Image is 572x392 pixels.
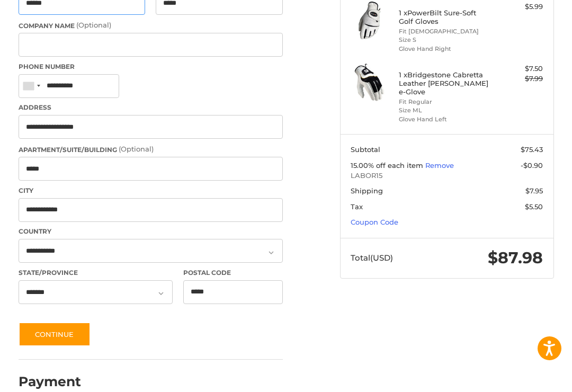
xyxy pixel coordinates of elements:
label: State/Province [19,268,173,278]
span: 15.00% off each item [351,161,425,170]
span: $5.50 [525,202,543,211]
span: -$0.90 [521,161,543,170]
span: $75.43 [521,145,543,154]
a: Coupon Code [351,218,398,226]
label: Country [19,227,283,236]
li: Size ML [399,106,493,115]
div: $7.99 [495,74,543,84]
li: Size S [399,35,493,44]
div: $7.50 [495,64,543,74]
span: Tax [351,202,363,211]
li: Glove Hand Left [399,115,493,124]
li: Glove Hand Right [399,44,493,54]
label: Postal Code [183,268,283,278]
h4: 1 x PowerBilt Sure-Soft Golf Gloves [399,8,493,26]
h4: 1 x Bridgestone Cabretta Leather [PERSON_NAME] e-Glove [399,70,493,96]
a: Remove [425,161,454,170]
label: Address [19,103,283,112]
span: $87.98 [488,248,543,268]
button: Continue [19,322,91,346]
label: City [19,186,283,195]
label: Phone Number [19,62,283,72]
span: Shipping [351,186,383,195]
small: (Optional) [76,21,111,29]
div: $5.99 [495,2,543,12]
h2: Payment [19,373,81,390]
li: Fit Regular [399,97,493,106]
label: Company Name [19,20,283,31]
small: (Optional) [119,145,154,153]
li: Fit [DEMOGRAPHIC_DATA] [399,27,493,36]
span: Subtotal [351,145,380,154]
label: Apartment/Suite/Building [19,144,283,155]
span: $7.95 [525,186,543,195]
span: Total (USD) [351,253,393,263]
span: LABOR15 [351,171,543,181]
